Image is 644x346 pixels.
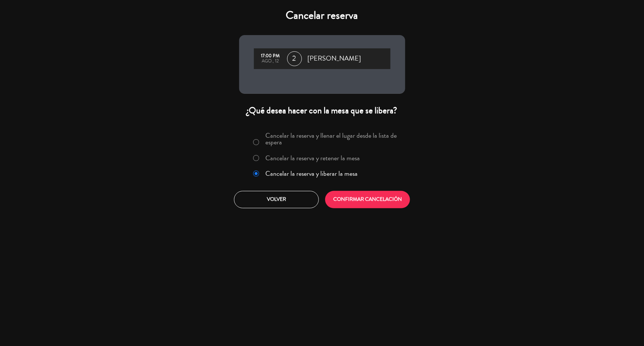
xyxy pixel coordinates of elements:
div: 17:00 PM [258,54,283,59]
label: Cancelar la reserva y llenar el lugar desde la lista de espera [265,132,400,145]
span: 2 [287,51,302,66]
div: ago., 12 [258,59,283,64]
label: Cancelar la reserva y liberar la mesa [265,170,358,177]
span: [PERSON_NAME] [308,53,361,64]
div: ¿Qué desea hacer con la mesa que se libera? [239,105,405,116]
button: CONFIRMAR CANCELACIÓN [325,191,410,208]
h4: Cancelar reserva [239,9,405,22]
button: Volver [234,191,319,208]
label: Cancelar la reserva y retener la mesa [265,155,360,161]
